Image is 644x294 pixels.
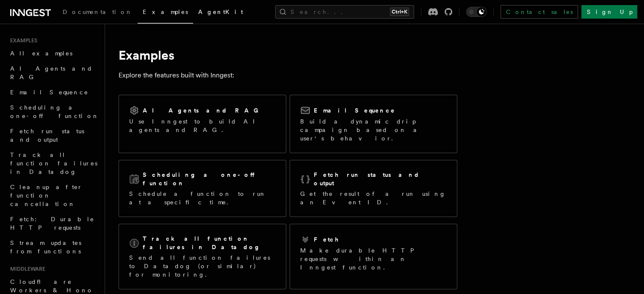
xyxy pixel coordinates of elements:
button: Search...Ctrl+K [275,5,414,19]
h2: Fetch run status and output [314,170,447,187]
a: Sign Up [581,5,637,19]
h2: AI Agents and RAG [143,106,263,115]
span: Track all function failures in Datadog [10,151,97,175]
h2: Fetch [314,235,340,244]
span: All examples [10,50,72,57]
a: Fetch: Durable HTTP requests [7,212,100,235]
a: FetchMake durable HTTP requests within an Inngest function. [290,224,457,289]
a: Scheduling a one-off functionSchedule a function to run at a specific time. [119,160,286,217]
a: Contact sales [500,5,578,19]
span: Fetch: Durable HTTP requests [10,216,94,231]
span: Fetch run status and output [10,128,84,143]
span: Cleanup after function cancellation [10,184,83,207]
p: Use Inngest to build AI agents and RAG. [129,117,276,134]
span: Email Sequence [10,89,88,96]
button: Toggle dark mode [466,7,486,17]
p: Explore the features built with Inngest: [119,69,457,81]
a: All examples [7,46,100,61]
p: Schedule a function to run at a specific time. [129,190,276,206]
a: Examples [138,3,193,24]
h2: Email Sequence [314,106,395,115]
span: Scheduling a one-off function [10,104,99,119]
a: Email Sequence [7,85,100,100]
span: AI Agents and RAG [10,65,93,80]
span: Stream updates from functions [10,239,81,255]
span: Examples [7,37,37,44]
a: Track all function failures in DatadogSend all function failures to Datadog (or similar) for moni... [119,224,286,289]
p: Make durable HTTP requests within an Inngest function. [300,246,447,272]
span: Documentation [63,8,133,15]
p: Send all function failures to Datadog (or similar) for monitoring. [129,253,276,279]
h2: Track all function failures in Datadog [143,234,276,251]
a: Scheduling a one-off function [7,100,100,124]
a: AI Agents and RAGUse Inngest to build AI agents and RAG. [119,95,286,153]
a: Fetch run status and outputGet the result of a run using an Event ID. [290,160,457,217]
a: Email SequenceBuild a dynamic drip campaign based on a user's behavior. [290,95,457,153]
a: Track all function failures in Datadog [7,147,100,179]
a: Cleanup after function cancellation [7,179,100,212]
kbd: Ctrl+K [390,8,409,16]
span: Middleware [7,266,45,272]
h2: Scheduling a one-off function [143,170,276,187]
p: Get the result of a run using an Event ID. [300,190,447,206]
a: AI Agents and RAG [7,61,100,85]
a: Stream updates from functions [7,235,100,259]
span: AgentKit [198,8,243,15]
a: AgentKit [193,3,248,23]
h1: Examples [119,47,457,63]
a: Fetch run status and output [7,124,100,147]
p: Build a dynamic drip campaign based on a user's behavior. [300,117,447,143]
span: Examples [143,8,188,15]
a: Documentation [58,3,138,23]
